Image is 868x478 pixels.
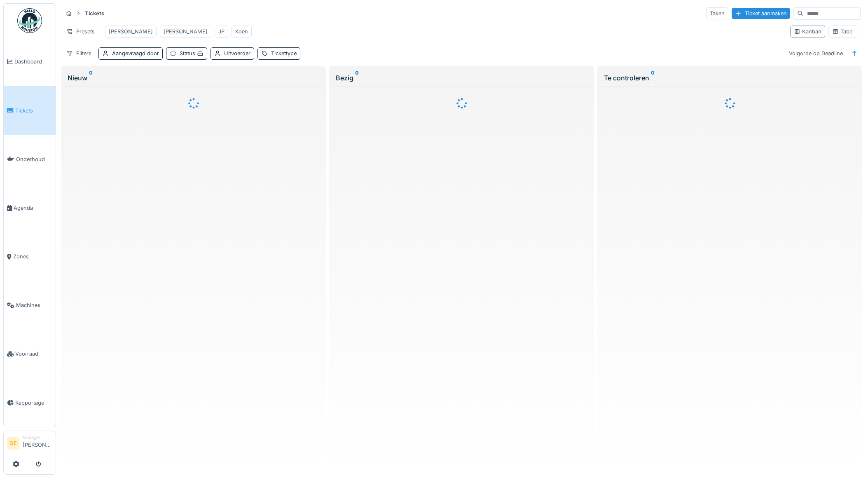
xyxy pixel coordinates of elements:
[82,9,108,17] strong: Tickets
[4,183,56,232] a: Agenda
[23,434,52,452] li: [PERSON_NAME]
[706,7,728,19] div: Taken
[16,301,52,309] span: Machines
[235,28,248,35] div: Koen
[16,155,52,163] span: Onderhoud
[63,26,98,37] div: Presets
[4,37,56,86] a: Dashboard
[4,281,56,330] a: Machines
[14,204,52,212] span: Agenda
[4,378,56,427] a: Rapportage
[651,73,655,83] sup: 0
[68,73,319,83] div: Nieuw
[732,8,790,19] div: Ticket aanmaken
[15,107,52,115] span: Tickets
[15,350,52,358] span: Voorraad
[23,434,52,441] div: Manager
[7,434,52,454] a: GE Manager[PERSON_NAME]
[164,28,208,35] div: [PERSON_NAME]
[4,86,56,135] a: Tickets
[13,253,52,260] span: Zones
[336,73,587,83] div: Bezig
[7,437,19,450] li: GE
[195,50,204,56] span: :
[109,28,153,35] div: [PERSON_NAME]
[794,28,821,35] div: Kanban
[785,47,847,59] div: Volgorde op Deadline
[604,73,856,83] div: Te controleren
[112,49,159,57] div: Aangevraagd door
[271,49,297,57] div: Tickettype
[4,135,56,183] a: Onderhoud
[15,399,52,407] span: Rapportage
[4,232,56,281] a: Zones
[63,47,95,59] div: Filters
[17,8,42,33] img: Badge_color-CXgf-gQk.svg
[355,73,359,83] sup: 0
[180,49,204,57] div: Status
[4,330,56,378] a: Voorraad
[832,28,854,35] div: Tabel
[14,58,52,66] span: Dashboard
[224,49,250,57] div: Uitvoerder
[89,73,93,83] sup: 0
[218,28,225,35] div: JP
